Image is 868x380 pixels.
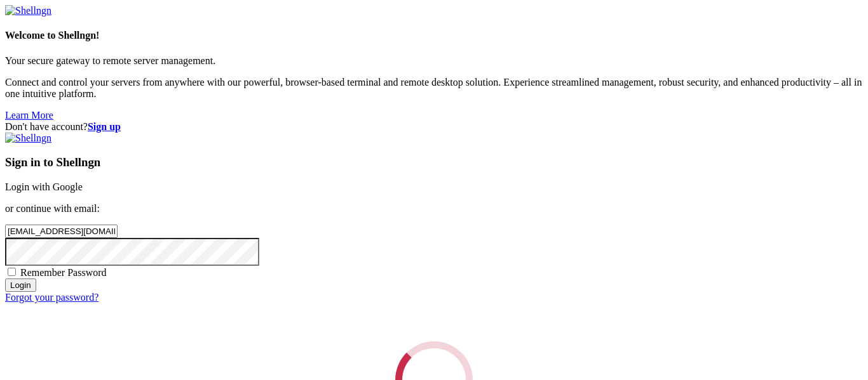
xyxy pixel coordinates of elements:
h3: Sign in to Shellngn [5,155,863,169]
img: Shellngn [5,133,51,144]
p: Your secure gateway to remote server management. [5,55,863,67]
p: or continue with email: [5,203,863,214]
a: Learn More [5,110,53,121]
img: Shellngn [5,5,51,16]
a: Sign up [88,121,121,132]
span: Remember Password [20,267,107,278]
div: Don't have account? [5,121,863,133]
a: Forgot your password? [5,292,98,303]
p: Connect and control your servers from anywhere with our powerful, browser-based terminal and remo... [5,77,863,100]
a: Login with Google [5,181,83,192]
h4: Welcome to Shellngn! [5,30,863,41]
input: Remember Password [8,268,16,276]
input: Login [5,278,36,292]
input: Email address [5,225,118,238]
